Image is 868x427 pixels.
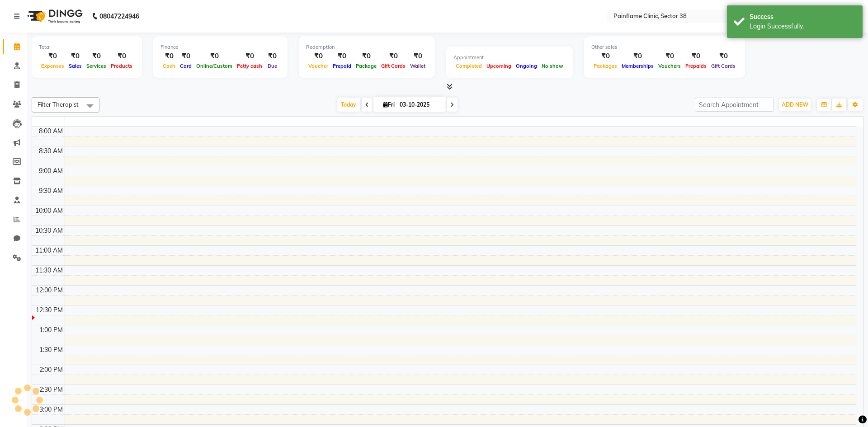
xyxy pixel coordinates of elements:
div: 12:00 PM [34,286,65,295]
span: Products [108,63,135,69]
span: Packages [591,63,619,69]
div: ₹0 [66,51,84,61]
div: ₹0 [656,51,683,61]
div: ₹0 [108,51,135,61]
input: Search Appointment [695,98,774,112]
div: 10:00 AM [33,206,65,216]
span: Memberships [619,63,656,69]
div: 9:00 AM [37,166,65,176]
b: 08047224946 [99,4,139,29]
div: 2:30 PM [38,385,65,394]
span: Sales [66,63,84,69]
span: ADD NEW [782,101,808,108]
div: Redemption [306,43,428,51]
span: Prepaids [683,63,709,69]
div: ₹0 [160,51,178,61]
span: Card [178,63,194,69]
div: Success [750,12,856,22]
span: Cash [160,63,178,69]
div: 2:00 PM [38,365,65,375]
div: ₹0 [194,51,235,61]
div: 3:00 PM [38,405,65,414]
div: ₹0 [408,51,428,61]
span: No show [539,63,566,69]
span: Vouchers [656,63,683,69]
span: Petty cash [235,63,264,69]
div: Finance [160,43,280,51]
span: Online/Custom [194,63,235,69]
span: Ongoing [514,63,539,69]
div: Appointment [453,54,566,61]
div: Login Successfully. [750,22,856,31]
span: Due [265,63,279,69]
span: Gift Cards [709,63,738,69]
div: 1:00 PM [38,325,65,335]
div: 9:30 AM [37,186,65,196]
div: Other sales [591,43,738,51]
img: logo [23,4,85,29]
div: 8:00 AM [37,127,65,136]
span: Gift Cards [379,63,408,69]
span: Today [337,98,360,112]
div: Total [39,43,135,51]
div: ₹0 [379,51,408,61]
span: Fri [381,101,397,108]
div: ₹0 [591,51,619,61]
span: Completed [453,63,484,69]
div: ₹0 [178,51,194,61]
div: ₹0 [619,51,656,61]
span: Wallet [408,63,428,69]
div: 1:30 PM [38,345,65,355]
span: Expenses [39,63,66,69]
div: ₹0 [709,51,738,61]
div: ₹0 [330,51,354,61]
span: Package [354,63,379,69]
div: ₹0 [235,51,264,61]
span: Prepaid [330,63,354,69]
div: ₹0 [683,51,709,61]
div: 8:30 AM [37,146,65,156]
span: Filter Therapist [38,101,79,108]
div: ₹0 [84,51,108,61]
div: ₹0 [264,51,280,61]
div: 10:30 AM [33,226,65,235]
button: ADD NEW [779,99,811,111]
div: ₹0 [306,51,330,61]
div: 11:30 AM [33,266,65,275]
div: 11:00 AM [33,246,65,255]
div: 12:30 PM [34,305,65,315]
span: Upcoming [484,63,514,69]
input: 2025-10-03 [397,98,442,112]
div: ₹0 [354,51,379,61]
span: Services [84,63,108,69]
div: ₹0 [39,51,66,61]
span: Voucher [306,63,330,69]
